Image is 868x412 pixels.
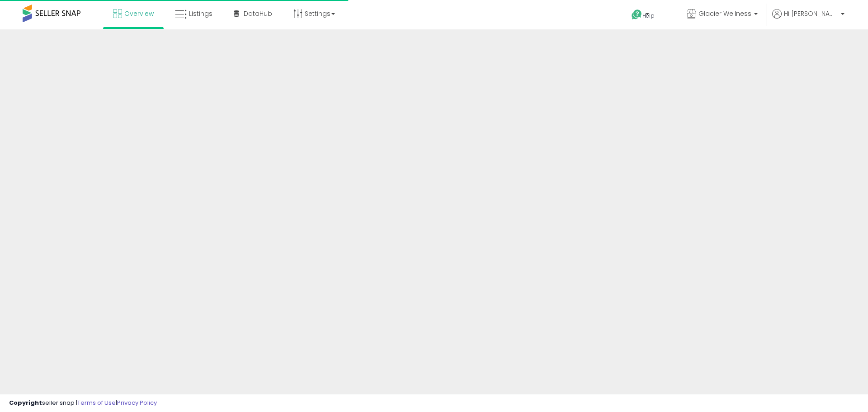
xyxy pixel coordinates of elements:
[124,9,154,18] span: Overview
[9,399,157,407] div: seller snap | |
[698,9,751,18] span: Glacier Wellness
[624,2,672,29] a: Help
[9,398,42,407] strong: Copyright
[784,9,838,18] span: Hi [PERSON_NAME]
[77,398,116,407] a: Terms of Use
[772,9,844,29] a: Hi [PERSON_NAME]
[631,9,642,20] i: Get Help
[117,398,157,407] a: Privacy Policy
[642,12,655,19] span: Help
[244,9,272,18] span: DataHub
[189,9,212,18] span: Listings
